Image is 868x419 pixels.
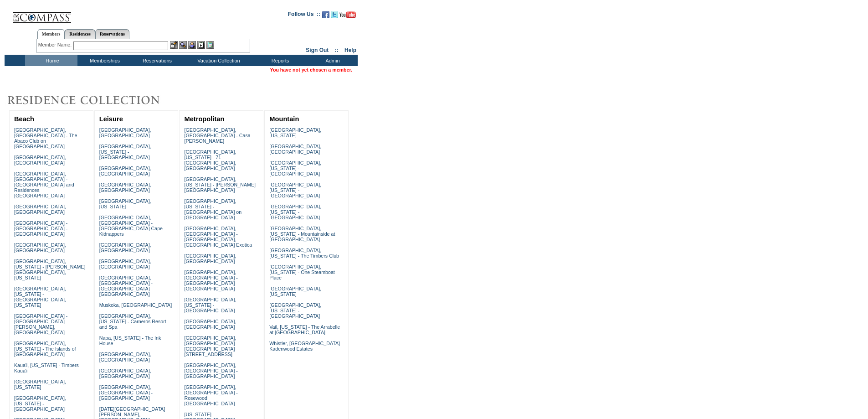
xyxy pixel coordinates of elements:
[184,115,224,123] a: Metropolitan
[269,182,321,198] a: [GEOGRAPHIC_DATA], [US_STATE] - [GEOGRAPHIC_DATA]
[99,368,151,379] a: [GEOGRAPHIC_DATA], [GEOGRAPHIC_DATA]
[253,55,305,66] td: Reports
[269,115,299,123] a: Mountain
[184,269,237,291] a: [GEOGRAPHIC_DATA], [GEOGRAPHIC_DATA] - [GEOGRAPHIC_DATA] [GEOGRAPHIC_DATA]
[339,14,356,19] a: Subscribe to our YouTube Channel
[269,324,340,335] a: Vail, [US_STATE] - The Arrabelle at [GEOGRAPHIC_DATA]
[14,155,66,166] a: [GEOGRAPHIC_DATA], [GEOGRAPHIC_DATA]
[99,144,151,160] a: [GEOGRAPHIC_DATA], [US_STATE] - [GEOGRAPHIC_DATA]
[38,41,73,49] div: Member Name:
[37,29,65,39] a: Members
[184,384,237,406] a: [GEOGRAPHIC_DATA], [GEOGRAPHIC_DATA] - Rosewood [GEOGRAPHIC_DATA]
[99,384,153,401] a: [GEOGRAPHIC_DATA], [GEOGRAPHIC_DATA] - [GEOGRAPHIC_DATA]
[99,335,161,346] a: Napa, [US_STATE] - The Ink House
[5,91,182,109] img: Destinations by Exclusive Resorts
[306,47,329,53] a: Sign Out
[14,341,76,357] a: [GEOGRAPHIC_DATA], [US_STATE] - The Islands of [GEOGRAPHIC_DATA]
[99,166,151,176] a: [GEOGRAPHIC_DATA], [GEOGRAPHIC_DATA]
[14,204,66,215] a: [GEOGRAPHIC_DATA], [GEOGRAPHIC_DATA]
[99,215,163,237] a: [GEOGRAPHIC_DATA], [GEOGRAPHIC_DATA] - [GEOGRAPHIC_DATA] Cape Kidnappers
[184,362,237,379] a: [GEOGRAPHIC_DATA], [GEOGRAPHIC_DATA] - [GEOGRAPHIC_DATA]
[99,127,151,138] a: [GEOGRAPHIC_DATA], [GEOGRAPHIC_DATA]
[14,242,66,253] a: [GEOGRAPHIC_DATA], [GEOGRAPHIC_DATA]
[270,67,352,72] span: You have not yet chosen a member.
[339,11,356,18] img: Subscribe to our YouTube Channel
[14,115,34,123] a: Beach
[14,379,66,390] a: [GEOGRAPHIC_DATA], [US_STATE]
[269,264,335,280] a: [GEOGRAPHIC_DATA], [US_STATE] - One Steamboat Place
[184,198,241,220] a: [GEOGRAPHIC_DATA], [US_STATE] - [GEOGRAPHIC_DATA] on [GEOGRAPHIC_DATA]
[14,313,67,335] a: [GEOGRAPHIC_DATA] - [GEOGRAPHIC_DATA][PERSON_NAME], [GEOGRAPHIC_DATA]
[99,352,151,362] a: [GEOGRAPHIC_DATA], [GEOGRAPHIC_DATA]
[269,302,321,319] a: [GEOGRAPHIC_DATA], [US_STATE] - [GEOGRAPHIC_DATA]
[305,55,358,66] td: Admin
[14,220,67,237] a: [GEOGRAPHIC_DATA] - [GEOGRAPHIC_DATA] - [GEOGRAPHIC_DATA]
[184,226,252,248] a: [GEOGRAPHIC_DATA], [GEOGRAPHIC_DATA] - [GEOGRAPHIC_DATA], [GEOGRAPHIC_DATA] Exotica
[269,248,339,259] a: [GEOGRAPHIC_DATA], [US_STATE] - The Timbers Club
[99,275,153,297] a: [GEOGRAPHIC_DATA], [GEOGRAPHIC_DATA] - [GEOGRAPHIC_DATA] [GEOGRAPHIC_DATA]
[99,182,151,193] a: [GEOGRAPHIC_DATA], [GEOGRAPHIC_DATA]
[269,204,321,220] a: [GEOGRAPHIC_DATA], [US_STATE] - [GEOGRAPHIC_DATA]
[99,313,166,330] a: [GEOGRAPHIC_DATA], [US_STATE] - Carneros Resort and Spa
[269,341,343,352] a: Whistler, [GEOGRAPHIC_DATA] - Kadenwood Estates
[95,29,129,39] a: Reservations
[184,176,256,193] a: [GEOGRAPHIC_DATA], [US_STATE] - [PERSON_NAME][GEOGRAPHIC_DATA]
[25,55,77,66] td: Home
[99,302,172,308] a: Muskoka, [GEOGRAPHIC_DATA]
[335,47,339,53] span: ::
[99,259,151,269] a: [GEOGRAPHIC_DATA], [GEOGRAPHIC_DATA]
[179,41,187,49] img: View
[322,14,329,19] a: Become our fan on Facebook
[14,395,66,412] a: [GEOGRAPHIC_DATA], [US_STATE] - [GEOGRAPHIC_DATA]
[269,286,321,297] a: [GEOGRAPHIC_DATA], [US_STATE]
[170,41,178,49] img: b_edit.gif
[99,115,123,123] a: Leisure
[184,335,237,357] a: [GEOGRAPHIC_DATA], [GEOGRAPHIC_DATA] - [GEOGRAPHIC_DATA][STREET_ADDRESS]
[99,242,151,253] a: [GEOGRAPHIC_DATA], [GEOGRAPHIC_DATA]
[14,286,66,308] a: [GEOGRAPHIC_DATA], [US_STATE] - [GEOGRAPHIC_DATA], [US_STATE]
[184,127,250,144] a: [GEOGRAPHIC_DATA], [GEOGRAPHIC_DATA] - Casa [PERSON_NAME]
[331,14,338,19] a: Follow us on Twitter
[14,362,79,373] a: Kaua'i, [US_STATE] - Timbers Kaua'i
[99,198,151,209] a: [GEOGRAPHIC_DATA], [US_STATE]
[184,319,236,330] a: [GEOGRAPHIC_DATA], [GEOGRAPHIC_DATA]
[14,171,74,198] a: [GEOGRAPHIC_DATA], [GEOGRAPHIC_DATA] - [GEOGRAPHIC_DATA] and Residences [GEOGRAPHIC_DATA]
[197,41,205,49] img: Reservations
[269,127,321,138] a: [GEOGRAPHIC_DATA], [US_STATE]
[188,41,196,49] img: Impersonate
[269,226,335,242] a: [GEOGRAPHIC_DATA], [US_STATE] - Mountainside at [GEOGRAPHIC_DATA]
[130,55,182,66] td: Reservations
[331,11,338,18] img: Follow us on Twitter
[322,11,329,18] img: Become our fan on Facebook
[184,297,236,313] a: [GEOGRAPHIC_DATA], [US_STATE] - [GEOGRAPHIC_DATA]
[184,149,236,171] a: [GEOGRAPHIC_DATA], [US_STATE] - 71 [GEOGRAPHIC_DATA], [GEOGRAPHIC_DATA]
[14,127,77,149] a: [GEOGRAPHIC_DATA], [GEOGRAPHIC_DATA] - The Abaco Club on [GEOGRAPHIC_DATA]
[344,47,356,53] a: Help
[65,29,95,39] a: Residences
[269,144,321,155] a: [GEOGRAPHIC_DATA], [GEOGRAPHIC_DATA]
[77,55,130,66] td: Memberships
[12,5,72,23] img: Compass Home
[206,41,214,49] img: b_calculator.gif
[184,253,236,264] a: [GEOGRAPHIC_DATA], [GEOGRAPHIC_DATA]
[182,55,253,66] td: Vacation Collection
[288,10,320,21] td: Follow Us ::
[14,259,86,280] a: [GEOGRAPHIC_DATA], [US_STATE] - [PERSON_NAME][GEOGRAPHIC_DATA], [US_STATE]
[269,160,321,176] a: [GEOGRAPHIC_DATA], [US_STATE] - [GEOGRAPHIC_DATA]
